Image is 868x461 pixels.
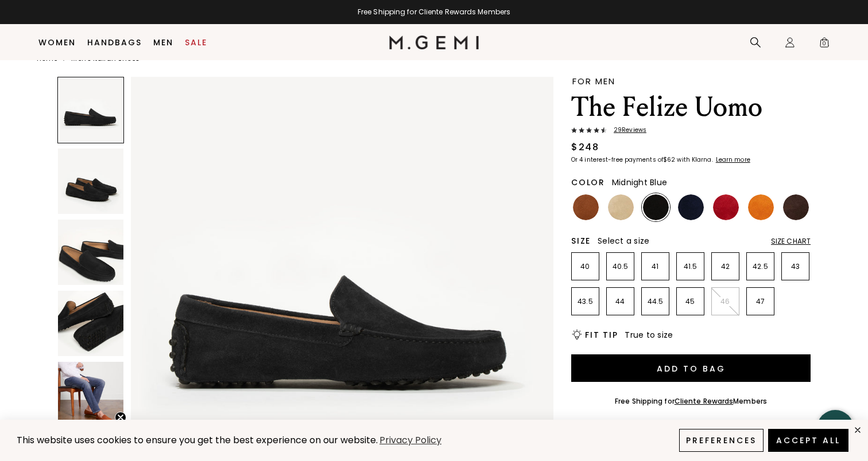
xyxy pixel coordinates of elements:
img: Black [643,194,669,220]
h1: The Felize Uomo [571,91,811,123]
p: 40 [572,262,599,271]
h2: Fit Tip [585,330,618,339]
a: Privacy Policy (opens in a new tab) [378,433,443,448]
span: Select a size [598,235,649,247]
klarna-placement-style-cta: Learn more [716,155,750,164]
a: Sale [185,38,207,47]
p: 42.5 [747,262,774,271]
klarna-placement-style-amount: $62 [663,155,675,164]
div: Size Chart [771,237,811,246]
button: Add to Bag [571,354,811,382]
span: 0 [819,39,830,50]
div: FOR MEN [572,77,811,85]
p: 43 [782,262,809,271]
p: 46 [712,297,739,306]
img: Latte [608,194,634,220]
span: 29 Review s [607,127,646,134]
img: Orange [748,194,774,220]
span: Midnight Blue [612,177,667,188]
button: Accept All [768,429,848,452]
span: True to size [625,329,673,341]
img: M.Gemi [389,36,479,49]
p: 40.5 [607,262,634,271]
img: Saddle [573,194,599,220]
a: Women [38,38,76,47]
button: Close teaser [115,412,126,423]
img: The Felize Uomo [58,149,123,214]
p: 42 [712,262,739,271]
button: Preferences [679,429,764,452]
img: The Felize Uomo [58,220,123,285]
div: close [853,425,862,435]
a: Handbags [87,38,142,47]
p: 47 [747,297,774,306]
p: 45 [677,297,704,306]
p: 43.5 [572,297,599,306]
img: Midnight Blue [678,194,704,220]
h2: Size [571,236,591,245]
div: Free Shipping for Members [615,397,767,406]
a: Cliente Rewards [675,396,734,406]
h2: Color [571,178,605,187]
p: 41 [642,262,669,271]
a: Learn more [715,157,750,163]
span: This website uses cookies to ensure you get the best experience on our website. [17,433,378,447]
klarna-placement-style-body: with Klarna [677,155,714,164]
div: $248 [571,140,599,154]
p: 44 [607,297,634,306]
a: Men [153,38,173,47]
img: The Felize Uomo [58,291,123,356]
klarna-placement-style-body: Or 4 interest-free payments of [571,155,663,164]
p: 44.5 [642,297,669,306]
img: Chocolate [783,194,809,220]
a: 29Reviews [571,127,811,136]
img: The Felize Uomo [58,362,123,427]
img: Sunset Red [713,194,739,220]
p: 41.5 [677,262,704,271]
